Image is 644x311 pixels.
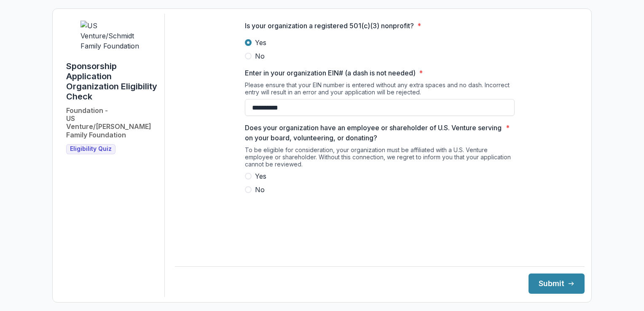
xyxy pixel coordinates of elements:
[80,21,144,51] img: US Venture/Schmidt Family Foundation
[245,146,515,171] div: To be eligible for consideration, your organization must be affiliated with a U.S. Venture employ...
[66,61,158,102] h1: Sponsorship Application Organization Eligibility Check
[255,38,266,48] span: Yes
[255,171,266,181] span: Yes
[255,185,265,195] span: No
[70,145,112,153] span: Eligibility Quiz
[245,81,515,99] div: Please ensure that your EIN number is entered without any extra spaces and no dash. Incorrect ent...
[245,21,414,31] p: Is your organization a registered 501(c)(3) nonprofit?
[529,273,585,294] button: Submit
[255,51,265,61] span: No
[66,107,158,139] h2: Foundation - US Venture/[PERSON_NAME] Family Foundation
[245,123,502,143] p: Does your organization have an employee or shareholder of U.S. Venture serving on your board, vol...
[245,68,416,78] p: Enter in your organization EIN# (a dash is not needed)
